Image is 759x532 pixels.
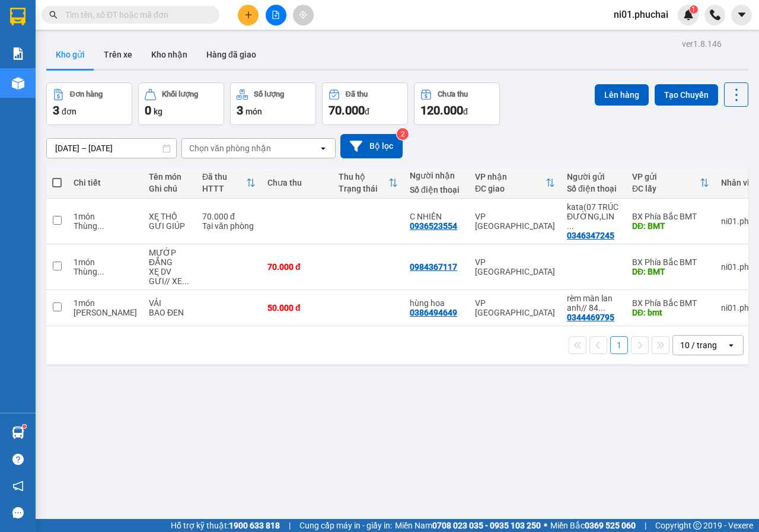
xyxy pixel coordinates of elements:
[632,267,709,276] div: DĐ: BMT
[189,142,271,154] div: Chọn văn phòng nhận
[410,212,463,221] div: C NHIÊN
[149,248,190,267] div: MƯỚP ĐẮNG
[346,90,368,98] div: Đã thu
[395,519,541,532] span: Miền Nam
[410,221,457,231] div: 0936523554
[74,267,137,276] div: Thùng vừa
[632,221,709,231] div: DĐ: BMT
[162,90,198,98] div: Khối lượng
[65,8,205,21] input: Tìm tên, số ĐT hoặc mã đơn
[680,339,717,351] div: 10 / trang
[585,521,636,530] strong: 0369 525 060
[632,298,709,308] div: BX Phía Bắc BMT
[182,276,189,286] span: ...
[410,308,457,317] div: 0386494649
[138,82,224,125] button: Khối lượng0kg
[604,7,678,22] span: ni01.phuchai
[299,11,307,19] span: aim
[632,308,709,317] div: DĐ: bmt
[731,5,752,26] button: caret-down
[12,480,24,492] span: notification
[149,184,190,193] div: Ghi chú
[74,298,137,308] div: 1 món
[149,172,190,181] div: Tên món
[149,267,190,286] div: XE DV GỬI// XE VỀ GỌI KHÁCH RA NHẬN HÀNG LIỀN
[567,231,614,240] div: 0346347245
[410,298,463,308] div: hùng hoa
[202,221,256,231] div: Tại văn phòng
[245,107,262,116] span: món
[238,5,259,26] button: plus
[12,507,24,518] span: message
[626,167,715,199] th: Toggle SortBy
[74,212,137,221] div: 1 món
[397,128,409,140] sup: 2
[567,184,620,193] div: Số điện thoại
[272,11,280,19] span: file-add
[74,308,137,317] div: Món
[237,103,243,117] span: 3
[632,212,709,221] div: BX Phía Bắc BMT
[267,303,327,313] div: 50.000 đ
[229,521,280,530] strong: 1900 633 818
[322,82,408,125] button: Đã thu70.000đ
[266,5,286,26] button: file-add
[254,90,284,98] div: Số lượng
[420,103,463,117] span: 120.000
[49,11,58,19] span: search
[267,262,327,272] div: 70.000 đ
[598,303,605,313] span: ...
[645,519,646,532] span: |
[469,167,561,199] th: Toggle SortBy
[202,212,256,221] div: 70.000 đ
[710,9,720,20] img: phone-icon
[610,336,628,354] button: 1
[267,178,327,187] div: Chưa thu
[544,523,547,528] span: ⚪️
[333,167,404,199] th: Toggle SortBy
[97,221,104,231] span: ...
[691,5,696,14] span: 1
[197,40,266,69] button: Hàng đã giao
[318,144,328,153] svg: open
[329,103,365,117] span: 70.000
[74,257,137,267] div: 1 món
[475,257,555,276] div: VP [GEOGRAPHIC_DATA]
[46,82,132,125] button: Đơn hàng3đơn
[299,519,392,532] span: Cung cấp máy in - giấy in:
[567,202,620,231] div: kata(07 TRÚC ĐƯỜNG,LINH CHIỂU,THỦ ĐỨC)NH CHI
[410,185,463,195] div: Số điện thoại
[595,84,649,106] button: Lên hàng
[293,5,314,26] button: aim
[567,221,574,231] span: ...
[244,11,253,19] span: plus
[202,172,246,181] div: Đã thu
[339,172,388,181] div: Thu hộ
[414,82,500,125] button: Chưa thu120.000đ
[12,426,24,439] img: warehouse-icon
[94,40,142,69] button: Trên xe
[567,313,614,322] div: 0344469795
[74,221,137,231] div: Thùng vừa
[693,521,701,530] span: copyright
[655,84,718,106] button: Tạo Chuyến
[690,5,698,14] sup: 1
[289,519,291,532] span: |
[432,521,541,530] strong: 0708 023 035 - 0935 103 250
[410,262,457,272] div: 0984367117
[475,212,555,231] div: VP [GEOGRAPHIC_DATA]
[567,172,620,181] div: Người gửi
[97,267,104,276] span: ...
[410,171,463,180] div: Người nhận
[567,294,620,313] div: rèm màn lan anh// 84 nguyễn văn cừ
[632,184,700,193] div: ĐC lấy
[149,298,190,308] div: VẢI
[202,184,246,193] div: HTTT
[53,103,59,117] span: 3
[196,167,261,199] th: Toggle SortBy
[145,103,151,117] span: 0
[149,308,190,317] div: BAO ĐEN
[12,77,24,90] img: warehouse-icon
[340,134,403,158] button: Bộ lọc
[10,8,25,26] img: logo-vxr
